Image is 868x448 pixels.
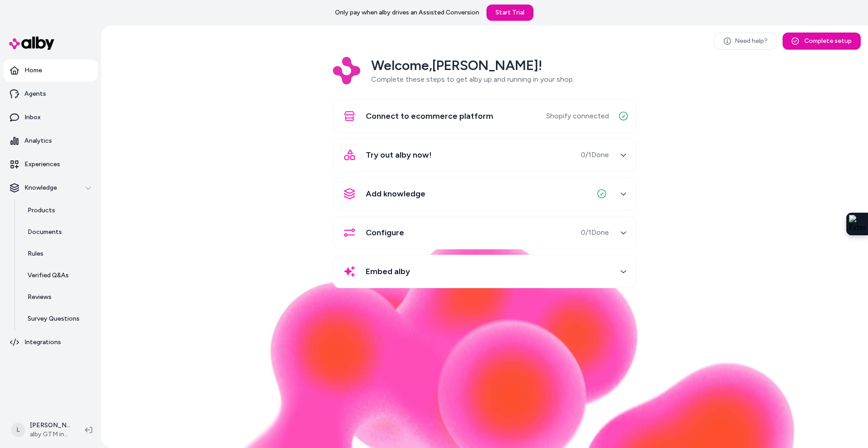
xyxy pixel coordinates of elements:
[4,331,98,353] a: Integrations
[4,60,98,81] a: Home
[366,265,410,278] span: Embed alby
[19,221,98,243] a: Documents
[783,33,861,50] button: Complete setup
[366,110,493,122] span: Connect to ecommerce platform
[581,149,609,160] span: 0 / 1 Done
[24,160,60,169] p: Experiences
[4,154,98,175] a: Experiences
[19,200,98,221] a: Products
[28,206,55,215] p: Products
[30,421,71,430] p: [PERSON_NAME]
[366,226,404,239] span: Configure
[24,89,46,98] p: Agents
[19,286,98,308] a: Reviews
[28,249,43,258] p: Rules
[339,105,631,127] button: Connect to ecommerce platformShopify connected
[335,8,479,17] p: Only pay when alby drives an Assisted Conversion
[30,430,71,439] span: alby GTM internal
[4,130,98,152] a: Analytics
[5,415,78,444] button: L[PERSON_NAME]alby GTM internal
[581,227,609,238] span: 0 / 1 Done
[28,271,69,280] p: Verified Q&As
[19,308,98,330] a: Survey Questions
[546,111,609,121] span: Shopify connected
[24,183,57,192] p: Knowledge
[339,222,631,243] button: Configure0/1Done
[366,149,432,161] span: Try out alby now!
[9,37,54,50] img: alby Logo
[486,5,533,21] a: Start Trial
[371,75,574,84] span: Complete these steps to get alby up and running in your shop.
[19,265,98,286] a: Verified Q&As
[714,33,777,50] a: Need help?
[24,113,41,122] p: Inbox
[24,338,61,347] p: Integrations
[339,144,631,166] button: Try out alby now!0/1Done
[371,57,574,74] h2: Welcome, [PERSON_NAME] !
[19,243,98,265] a: Rules
[339,261,631,282] button: Embed alby
[24,136,52,145] p: Analytics
[11,423,25,437] span: L
[28,228,62,237] p: Documents
[4,177,98,199] button: Knowledge
[339,183,631,205] button: Add knowledge
[849,215,865,233] img: Extension Icon
[28,314,80,323] p: Survey Questions
[4,83,98,105] a: Agents
[333,57,360,84] img: Logo
[174,233,796,448] img: alby Bubble
[28,293,52,302] p: Reviews
[366,187,425,200] span: Add knowledge
[4,107,98,128] a: Inbox
[24,66,42,75] p: Home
